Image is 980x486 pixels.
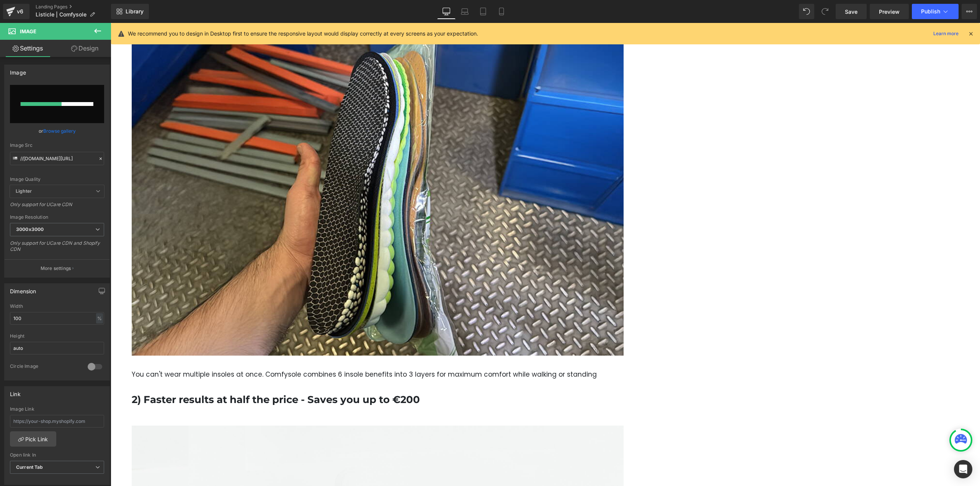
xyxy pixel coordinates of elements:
span: Publish [921,8,940,15]
div: % [96,313,103,323]
span: Image [20,28,36,34]
div: Image Quality [10,177,104,182]
a: Desktop [437,4,456,19]
b: Lighter [16,188,32,194]
button: More settings [5,259,109,277]
div: Image Src [10,143,104,148]
button: Redo [817,4,833,19]
p: We recommend you to design in Desktop first to ensure the responsive layout would display correct... [128,29,478,38]
div: Only support for UCare CDN [10,202,104,213]
a: Design [57,40,113,57]
div: Image Resolution [10,215,104,220]
div: Height [10,333,104,339]
b: 3000x3000 [16,226,44,232]
div: Width [10,304,104,309]
input: Link [10,152,104,165]
button: Undo [799,4,814,19]
a: Pick Link [10,431,56,447]
div: v6 [15,7,25,16]
a: v6 [3,4,29,19]
b: Current Tab [16,464,43,470]
button: Publish [912,4,959,19]
button: More [962,4,977,19]
a: Preview [870,4,909,19]
div: Only support for UCare CDN and Shopify CDN [10,240,104,257]
a: Mobile [492,4,511,19]
div: Open link In [10,452,104,458]
input: auto [10,342,104,354]
span: Listicle | Comfysole [36,11,87,18]
div: or [10,127,104,135]
a: New Library [111,4,149,19]
a: Learn more [930,29,962,38]
input: https://your-shop.myshopify.com [10,415,104,427]
a: Landing Pages [36,4,111,10]
span: Preview [879,8,900,16]
div: Image [10,65,26,76]
input: auto [10,312,104,325]
div: Link [10,387,21,397]
div: Dimension [10,284,36,294]
a: Tablet [474,4,492,19]
div: Open Intercom Messenger [954,460,972,478]
h1: 2) Faster results at half the price - Saves you up to €200 [21,371,513,384]
div: Circle Image [10,363,80,371]
p: You can't wear multiple insoles at once. Comfysole combines 6 insole benefits into 3 layers for m... [21,347,513,357]
span: Library [126,8,144,15]
span: Save [845,8,857,16]
p: More settings [41,265,71,272]
a: Browse gallery [43,124,76,138]
a: Laptop [456,4,474,19]
div: Image Link [10,406,104,412]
